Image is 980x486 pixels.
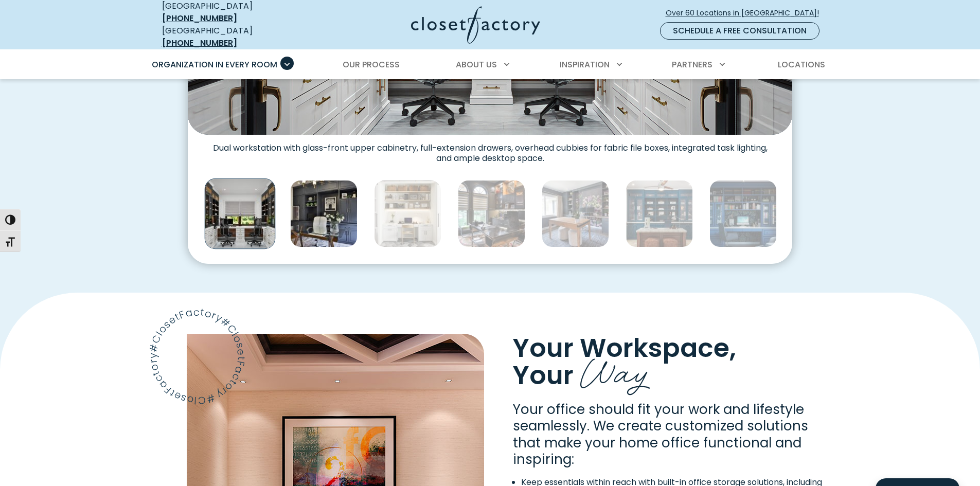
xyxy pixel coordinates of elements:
span: Inspiration [560,59,610,70]
span: Partners [672,59,712,70]
nav: Primary Menu [145,50,836,79]
span: Way [580,341,652,397]
a: Over 60 Locations in [GEOGRAPHIC_DATA]! [665,4,828,22]
a: [PHONE_NUMBER] [162,37,237,49]
span: Over 60 Locations in [GEOGRAPHIC_DATA]! [666,8,827,19]
span: Your office should fit your work and lifestyle seamlessly. We create customized solutions that ma... [513,400,808,469]
span: Your [513,357,574,394]
img: Closet Factory Logo [411,6,540,44]
img: Modern home office with floral accent wallpaper, matte charcoal built-ins, and a light oak desk f... [542,180,609,247]
img: Built-in blue cabinetry with mesh-front doors and open shelving displays accessories like labeled... [626,180,693,247]
div: [GEOGRAPHIC_DATA] [162,25,311,49]
span: About Us [456,59,497,70]
img: Custom home office with blue built-ins, glass-front cabinets, adjustable shelving, custom drawer ... [709,180,777,247]
figcaption: Dual workstation with glass-front upper cabinetry, full-extension drawers, overhead cubbies for f... [188,135,792,164]
img: Compact, closet-style workstation with two-tier open shelving, wicker baskets, framed prints, and... [374,180,441,247]
a: Schedule a Free Consultation [660,22,819,40]
span: Organization in Every Room [152,59,277,70]
span: Our Process [343,59,400,70]
img: Custom home office grey cabinetry with wall safe and mini fridge [290,180,358,247]
img: Dual workstation home office with glass-front upper cabinetry, full-extension drawers, overhead c... [205,178,276,249]
span: Locations [778,59,825,70]
a: [PHONE_NUMBER] [162,12,237,24]
img: Sophisticated home office with dark wood cabinetry, metallic backsplash, under-cabinet lighting, ... [458,180,525,247]
span: Your Workspace, [513,330,736,366]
